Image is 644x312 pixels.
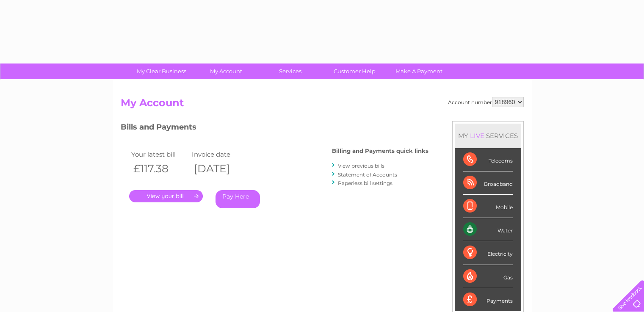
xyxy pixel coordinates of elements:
[129,149,190,160] td: Your latest bill
[463,288,513,311] div: Payments
[320,64,390,79] a: Customer Help
[448,97,524,107] div: Account number
[129,160,190,177] th: £117.38
[463,195,513,218] div: Mobile
[332,148,428,154] h4: Billing and Payments quick links
[463,148,513,171] div: Telecoms
[190,160,251,177] th: [DATE]
[121,121,428,136] h3: Bills and Payments
[338,171,397,178] a: Statement of Accounts
[129,190,203,202] a: .
[463,171,513,195] div: Broadband
[216,190,260,208] a: Pay Here
[463,218,513,241] div: Water
[255,64,325,79] a: Services
[384,64,454,79] a: Make A Payment
[468,132,486,140] div: LIVE
[190,149,251,160] td: Invoice date
[455,124,521,148] div: MY SERVICES
[463,265,513,288] div: Gas
[127,64,196,79] a: My Clear Business
[338,163,384,169] a: View previous bills
[338,180,392,186] a: Paperless bill settings
[191,64,261,79] a: My Account
[463,241,513,265] div: Electricity
[121,97,524,113] h2: My Account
